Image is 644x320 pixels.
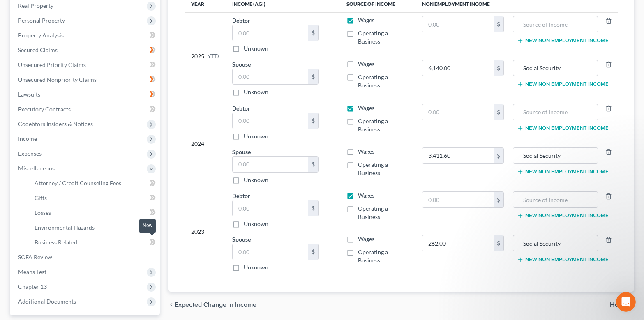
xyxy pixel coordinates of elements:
span: Property Analysis [18,32,64,39]
span: Wages [358,16,374,23]
span: Additional Documents [18,298,76,305]
a: Lawsuits [12,87,160,102]
label: Unknown [244,176,268,184]
button: New Non Employment Income [517,256,609,263]
span: Secured Claims [18,46,58,53]
div: $ [494,235,503,251]
input: 0.00 [422,16,494,32]
span: Lawsuits [18,91,40,98]
span: Operating a Business [358,249,388,264]
button: New Non Employment Income [517,212,609,219]
input: 0.00 [422,60,494,76]
span: Home [610,302,628,308]
span: Income [18,135,37,142]
label: Unknown [244,44,268,53]
i: chevron_left [168,302,175,308]
span: Operating a Business [358,161,388,176]
span: Wages [358,148,374,155]
a: SOFA Review [12,250,160,265]
label: Unknown [244,263,268,272]
div: $ [308,25,318,41]
div: $ [308,244,318,260]
span: Miscellaneous [18,165,55,172]
div: $ [308,157,318,172]
div: $ [494,60,503,76]
iframe: Intercom live chat [616,292,636,312]
div: 2025 [191,16,219,96]
span: Chapter 13 [18,283,47,290]
input: Source of Income [517,16,594,32]
a: Unsecured Nonpriority Claims [12,72,160,87]
span: SOFA Review [18,253,52,260]
span: Wages [358,60,374,67]
input: Source of Income [517,104,594,120]
span: Unsecured Nonpriority Claims [18,76,97,83]
label: Debtor [232,104,250,113]
label: Unknown [244,220,268,228]
span: Executory Contracts [18,106,71,113]
div: $ [308,113,318,129]
span: Means Test [18,268,46,275]
span: Attorney / Credit Counseling Fees [35,180,121,186]
a: Environmental Hazards [28,220,160,235]
div: $ [494,192,503,207]
span: Environmental Hazards [35,224,95,231]
label: Spouse [232,235,251,244]
span: Operating a Business [358,205,388,220]
input: 0.00 [422,104,494,120]
div: $ [494,16,503,32]
a: Property Analysis [12,28,160,43]
a: Secured Claims [12,43,160,58]
input: Source of Income [517,192,594,207]
span: Losses [35,209,51,216]
span: Gifts [35,194,47,201]
button: New Non Employment Income [517,37,609,44]
span: Expected Change in Income [175,302,256,308]
input: Source of Income [517,148,594,163]
label: Spouse [232,147,251,156]
input: 0.00 [422,192,494,207]
input: 0.00 [233,200,308,216]
input: Source of Income [517,60,594,76]
span: Business Related [35,239,77,246]
span: Expenses [18,150,42,157]
input: 0.00 [233,113,308,129]
span: YTD [208,52,219,60]
input: Source of Income [517,235,594,251]
div: 2024 [191,104,219,184]
div: $ [494,104,503,120]
span: Wages [358,235,374,242]
span: Personal Property [18,17,65,24]
a: Gifts [28,191,160,205]
label: Unknown [244,88,268,96]
input: 0.00 [233,244,308,260]
a: Attorney / Credit Counseling Fees [28,176,160,191]
label: Debtor [232,16,250,25]
span: Wages [358,192,374,199]
span: Operating a Business [358,117,388,133]
button: chevron_left Expected Change in Income [168,302,256,308]
div: $ [494,148,503,163]
a: Losses [28,205,160,220]
a: Executory Contracts [12,102,160,117]
input: 0.00 [422,148,494,163]
span: Operating a Business [358,74,388,89]
button: New Non Employment Income [517,168,609,175]
button: New Non Employment Income [517,125,609,131]
button: Home chevron_right [610,302,634,308]
input: 0.00 [422,235,494,251]
a: Business Related [28,235,160,250]
input: 0.00 [233,25,308,41]
span: Real Property [18,2,53,9]
label: Debtor [232,191,250,200]
span: Operating a Business [358,30,388,45]
button: New Non Employment Income [517,81,609,87]
input: 0.00 [233,69,308,85]
div: $ [308,69,318,85]
div: 2023 [191,191,219,272]
div: $ [308,200,318,216]
span: Unsecured Priority Claims [18,61,86,68]
span: Codebtors Insiders & Notices [18,120,93,127]
span: Wages [358,104,374,111]
input: 0.00 [233,157,308,172]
